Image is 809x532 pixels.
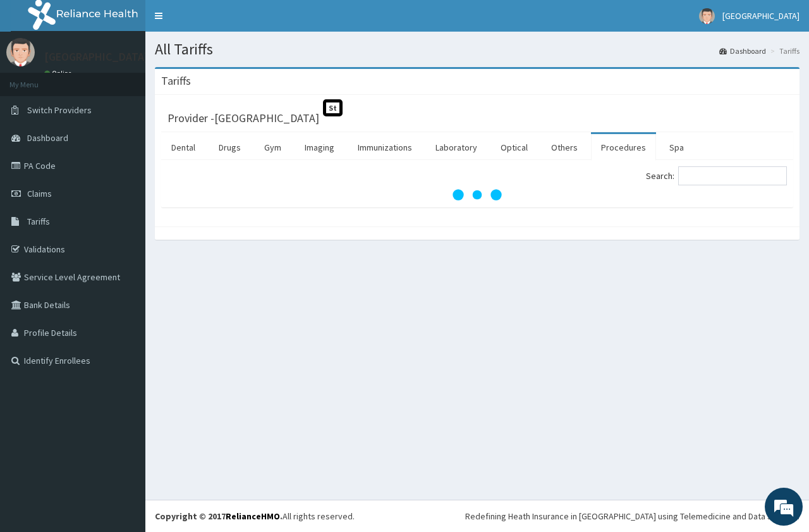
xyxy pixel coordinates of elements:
a: Dashboard [719,46,766,56]
span: [GEOGRAPHIC_DATA] [722,10,800,22]
input: Search: [678,166,787,185]
a: Immunizations [348,134,422,161]
a: Dental [161,134,205,161]
div: Minimize live chat window [207,6,238,37]
a: Optical [490,134,538,161]
span: Tariffs [27,216,50,227]
span: Dashboard [27,132,68,144]
span: We're online! [73,159,174,287]
img: User Image [6,38,35,66]
strong: Copyright © 2017 . [155,510,283,522]
a: Imaging [295,134,344,161]
span: St [323,99,343,116]
label: Search: [646,166,787,185]
h3: Provider - [GEOGRAPHIC_DATA] [167,113,319,124]
p: [GEOGRAPHIC_DATA] [44,51,149,63]
img: User Image [699,8,715,24]
span: Claims [27,188,52,199]
a: Drugs [209,134,251,161]
li: Tariffs [767,46,800,56]
div: Chat with us now [66,71,212,87]
svg: audio-loading [452,170,502,220]
a: RelianceHMO [226,510,280,522]
a: Online [44,69,75,78]
a: Spa [659,134,694,161]
div: Redefining Heath Insurance in [GEOGRAPHIC_DATA] using Telemedicine and Data Science! [465,510,800,523]
a: Laboratory [425,134,487,161]
span: Switch Providers [27,104,92,116]
textarea: Type your message and hit 'Enter' [6,345,241,390]
a: Others [541,134,588,161]
a: Procedures [591,134,656,161]
a: Gym [254,134,291,161]
h3: Tariffs [161,75,191,87]
img: d_794563401_company_1708531726252_794563401 [23,63,51,95]
h1: All Tariffs [155,41,800,58]
footer: All rights reserved. [145,500,809,532]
